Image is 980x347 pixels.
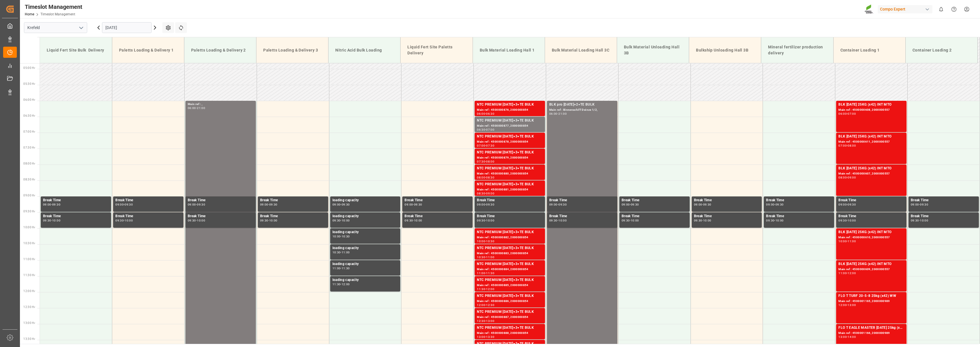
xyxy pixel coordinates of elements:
[23,194,35,197] span: 09:00 Hr
[332,267,341,270] div: 11:00
[838,272,847,274] div: 11:00
[23,226,35,229] span: 10:00 Hr
[694,219,702,222] div: 09:30
[486,176,494,179] div: 08:30
[550,45,612,56] div: Bulk Material Loading Hall 3C
[340,235,341,238] div: -
[477,320,485,322] div: 12:30
[477,192,485,195] div: 08:30
[766,213,832,219] div: Break Time
[485,336,486,338] div: -
[919,203,920,206] div: -
[477,219,485,222] div: 09:30
[115,198,181,203] div: Break Time
[486,128,494,131] div: 07:00
[838,293,904,299] div: FLO T TURF 20-5-8 25kg (x42) WW
[838,112,847,115] div: 06:00
[694,45,756,56] div: Bulkship Unloading Hall 3B
[847,112,848,115] div: -
[622,203,630,206] div: 09:00
[838,176,847,179] div: 08:00
[43,203,51,206] div: 09:00
[558,203,558,206] div: -
[340,251,341,254] div: -
[414,219,422,222] div: 10:00
[486,256,494,258] div: 11:00
[23,242,35,245] span: 10:30 Hr
[485,192,486,195] div: -
[766,42,828,58] div: Mineral fertilizer production delivery
[486,336,494,338] div: 13:30
[838,171,904,176] div: Main ref : 4500000607, 2000000557
[631,203,639,206] div: 09:30
[25,12,34,16] a: Home
[332,203,341,206] div: 09:00
[477,182,543,187] div: NTC PREMIUM [DATE]+3+TE BULK
[558,219,558,222] div: -
[44,45,107,56] div: Liquid Fert Site Bulk Delivery
[477,240,485,243] div: 10:00
[838,134,904,139] div: BLK [DATE] 25KG (x42) INT MTO
[838,235,904,240] div: Main ref : 4500000610, 2000000557
[268,219,269,222] div: -
[702,219,703,222] div: -
[196,107,197,109] div: -
[766,203,774,206] div: 09:00
[477,102,543,108] div: NTC PREMIUM [DATE]+3+TE BULK
[477,293,543,299] div: NTC PREMIUM [DATE]+3+TE BULK
[920,203,928,206] div: 09:30
[848,203,856,206] div: 09:30
[477,267,543,272] div: Main ref : 4500000884, 2000000854
[486,192,494,195] div: 09:00
[405,42,468,58] div: Liquid Fert Site Paletts Delivery
[188,213,254,219] div: Break Time
[838,198,904,203] div: Break Time
[260,219,268,222] div: 09:30
[485,160,486,163] div: -
[117,45,179,56] div: Paletts Loading & Delivery 1
[486,288,494,290] div: 12:00
[485,203,486,206] div: -
[622,219,630,222] div: 09:30
[838,219,847,222] div: 09:30
[847,272,848,274] div: -
[847,176,848,179] div: -
[477,251,543,256] div: Main ref : 4500000883, 2000000854
[838,139,904,144] div: Main ref : 4500000611, 2000000557
[477,277,543,283] div: NTC PREMIUM [DATE]+3+TE BULK
[549,102,615,108] div: BLK pro [DATE]+2+TE BULK
[51,203,52,206] div: -
[838,304,847,306] div: 12:00
[486,203,494,206] div: 09:30
[340,203,341,206] div: -
[43,198,109,203] div: Break Time
[115,213,181,219] div: Break Time
[477,171,543,176] div: Main ref : 4500000880, 2000000854
[477,309,543,315] div: NTC PREMIUM [DATE]+3+TE BULK
[188,219,196,222] div: 09:30
[838,267,904,272] div: Main ref : 4500000609, 2000000557
[838,325,904,331] div: FLO T EAGLE MASTER [DATE] 25kg (x42) WW
[485,144,486,147] div: -
[332,277,398,283] div: loading capacity
[838,213,904,219] div: Break Time
[477,128,485,131] div: 06:30
[477,139,543,144] div: Main ref : 4500000878, 2000000854
[23,146,35,149] span: 07:30 Hr
[23,82,35,85] span: 05:30 Hr
[405,219,413,222] div: 09:30
[477,229,543,235] div: NTC PREMIUM [DATE]+3+TE BULK
[477,166,543,171] div: NTC PREMIUM [DATE]+3+TE BULK
[847,144,848,147] div: -
[878,4,935,15] button: Compo Expert
[477,235,543,240] div: Main ref : 4500000882, 2000000854
[261,45,324,56] div: Paletts Loading & Delivery 3
[342,251,350,254] div: 11:00
[485,112,486,115] div: -
[486,144,494,147] div: 07:30
[340,267,341,270] div: -
[477,198,543,203] div: Break Time
[115,203,124,206] div: 09:00
[477,112,485,115] div: 06:00
[878,5,932,13] div: Compo Expert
